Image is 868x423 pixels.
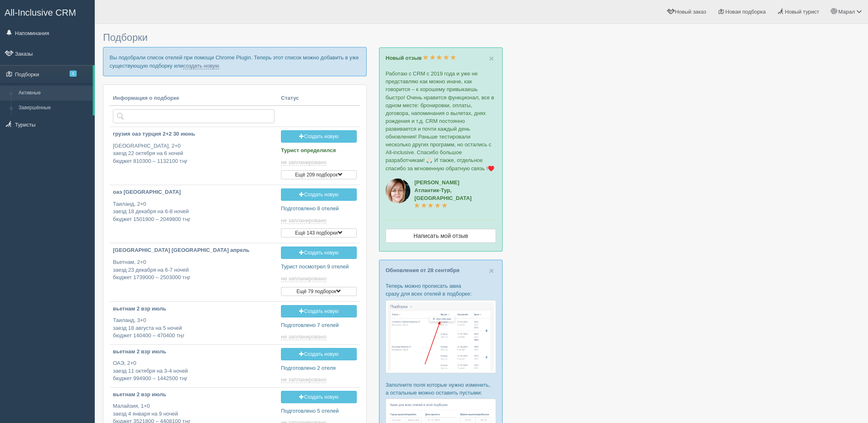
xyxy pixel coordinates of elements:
[386,300,496,373] img: %D0%BF%D0%BE%D0%B4%D0%B1%D0%BE%D1%80%D0%BA%D0%B0-%D0%B0%D0%B2%D0%B8%D0%B0-1-%D1%81%D1%80%D0%BC-%D...
[113,258,274,282] p: Вьетнам, 2+0 заезд 23 декабря на 6-7 ночей бюджет 1739000 – 2503000 тңг
[386,179,410,203] img: aicrm_2143.jpg
[113,200,274,223] p: Таиланд, 2+0 заезд 18 декабря на 6-8 ночей бюджет 1501900 – 2049800 тңг
[15,86,93,101] a: Активные
[281,188,357,201] a: Создать новую
[281,228,357,237] button: Ещё 143 подборки
[110,91,278,106] th: Информация о подборке
[0,0,94,23] a: All-Inclusive CRM
[113,305,274,313] p: вьетнам 2 взр июль
[281,376,326,383] span: не запланировано
[386,55,456,61] a: Новый отзыв
[785,9,819,15] span: Новый турист
[110,345,278,386] a: вьетнам 2 взр июль ОАЭ, 2+0заезд 11 октября на 3-4 ночейбюджет 994900 – 1442500 тңг
[386,229,496,243] a: Написать мой отзыв
[675,9,706,15] span: Новый заказ
[386,282,496,298] p: Теперь можно прописать авиа сразу для всех отелей в подборке:
[278,91,360,106] th: Статус
[113,188,274,196] p: оаэ [GEOGRAPHIC_DATA]
[110,243,278,288] a: [GEOGRAPHIC_DATA] [GEOGRAPHIC_DATA] апрель Вьетнам, 2+0заезд 23 декабря на 6-7 ночейбюджет 173900...
[281,275,326,282] span: не запланировано
[281,217,326,224] span: не запланировано
[113,348,274,356] p: вьетнам 2 взр июль
[725,9,766,15] span: Новая подборка
[113,247,274,254] p: [GEOGRAPHIC_DATA] [GEOGRAPHIC_DATA] апрель
[281,247,357,259] a: Создать новую
[113,130,274,138] p: грузия оаэ турция 2+2 30 июнь
[414,179,472,209] a: [PERSON_NAME]Атлантик-Тур, [GEOGRAPHIC_DATA]
[386,70,496,172] p: Работаю с CRM с 2019 года и уже не представляю как можно иначе, как говорится – к хорошему привык...
[113,109,274,123] input: Поиск по стране или туристу
[281,407,357,415] p: Подготовлено 5 отелей
[183,63,219,69] a: создать новую
[489,266,494,275] span: ×
[110,185,278,230] a: оаэ [GEOGRAPHIC_DATA] Таиланд, 2+0заезд 18 декабря на 6-8 ночейбюджет 1501900 – 2049800 тңг
[103,47,367,76] p: Вы подобрали список отелей при помощи Chrome Plugin. Теперь этот список можно добавить в уже суще...
[281,376,328,383] a: не запланировано
[489,266,494,275] button: Close
[386,381,496,397] p: Заполните поля которые нужно изменить, а остальные можно оставить пустыми:
[281,147,357,155] p: Турист определился
[281,322,357,329] p: Подготовлено 7 отелей
[281,391,357,403] a: Создать новую
[281,334,328,340] a: не запланировано
[281,159,326,166] span: не запланировано
[5,7,76,18] span: All-Inclusive CRM
[386,267,459,273] a: Обновления от 28 сентября
[489,54,494,63] button: Close
[281,275,328,282] a: не запланировано
[113,317,274,340] p: Таиланд, 3+0 заезд 18 августа на 5 ночей бюджет 140400 – 470400 тңг
[281,170,357,179] button: Ещё 209 подборок
[113,142,274,165] p: [GEOGRAPHIC_DATA], 2+0 заезд 22 октября на 6 ночей бюджет 810300 – 1132100 тңг
[281,364,357,372] p: Подготовлено 2 отеля
[113,360,274,383] p: ОАЭ, 2+0 заезд 11 октября на 3-4 ночей бюджет 994900 – 1442500 тңг
[70,70,77,77] span: 1
[281,130,357,143] a: Создать новую
[281,159,328,166] a: не запланировано
[113,391,274,399] p: вьетнам 2 взр июль
[281,334,326,340] span: не запланировано
[281,263,357,271] p: Турист посмотрел 9 отелей
[281,217,328,224] a: не запланировано
[489,54,494,63] span: ×
[110,302,278,343] a: вьетнам 2 взр июль Таиланд, 3+0заезд 18 августа на 5 ночейбюджет 140400 – 470400 тңг
[281,205,357,213] p: Подготовлено 8 отелей
[110,127,278,172] a: грузия оаэ турция 2+2 30 июнь [GEOGRAPHIC_DATA], 2+0заезд 22 октября на 6 ночейбюджет 810300 – 11...
[281,287,357,296] button: Ещё 79 подборок
[281,305,357,317] a: Создать новую
[838,9,855,15] span: Марал
[281,348,357,360] a: Создать новую
[15,101,93,115] a: Завершённые
[103,32,147,43] span: Подборки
